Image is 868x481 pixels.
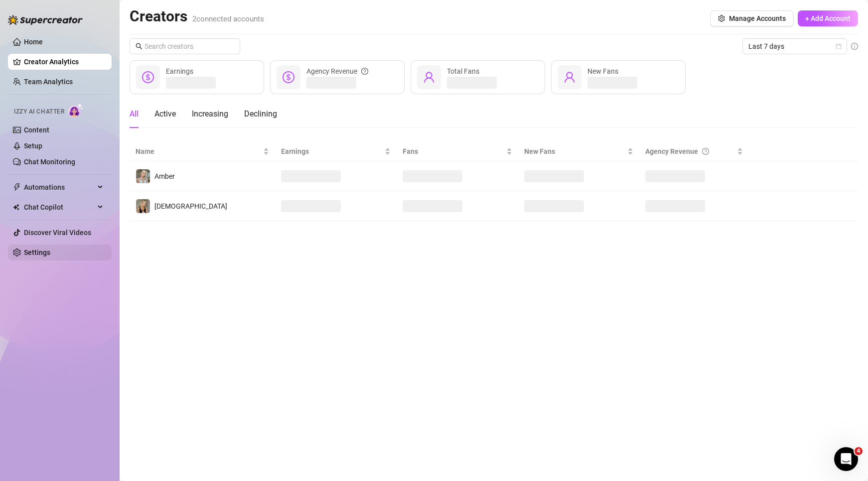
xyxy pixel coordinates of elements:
div: Agency Revenue [645,146,734,157]
img: Chat Copilot [13,204,19,211]
span: Chat Copilot [24,199,95,215]
iframe: Intercom live chat [834,447,858,471]
span: dollar-circle [283,71,294,83]
span: thunderbolt [13,183,21,191]
span: New Fans [587,67,618,75]
input: Search creators [145,41,226,52]
span: Automations [24,179,95,195]
span: Last 7 days [748,39,841,54]
a: Content [24,126,49,134]
span: + Add Account [805,14,851,22]
div: Increasing [192,108,228,120]
span: dollar-circle [142,71,154,83]
a: Chat Monitoring [24,158,75,166]
span: Name [136,146,261,157]
th: Name [130,142,275,161]
div: Active [154,108,176,120]
a: Creator Analytics [24,54,104,70]
div: All [130,108,139,120]
span: Izzy AI Chatter [14,107,64,117]
span: Manage Accounts [729,14,786,22]
img: logo-BBDzfeDw.svg [8,15,83,25]
span: Fans [403,146,504,157]
th: Earnings [275,142,397,161]
button: Manage Accounts [710,10,794,26]
div: Agency Revenue [306,66,368,77]
a: Home [24,38,43,46]
span: Earnings [281,146,383,157]
span: 4 [855,447,863,455]
span: user [564,71,576,83]
img: Amber [136,169,150,183]
span: Total Fans [447,67,479,75]
span: search [136,43,143,50]
a: Settings [24,248,50,256]
th: New Fans [518,142,640,161]
span: New Fans [524,146,626,157]
img: AI Chatter [68,103,84,118]
span: setting [718,15,725,22]
span: 2 connected accounts [192,14,264,23]
span: info-circle [851,43,858,50]
div: Declining [244,108,277,120]
span: question-circle [361,66,368,77]
span: [DEMOGRAPHIC_DATA] [154,202,227,210]
span: question-circle [702,146,709,157]
a: Team Analytics [24,78,73,86]
span: user [423,71,435,83]
a: Setup [24,142,42,150]
button: + Add Account [798,10,858,26]
span: Earnings [166,67,193,75]
img: Goddess [136,199,150,213]
span: Amber [154,172,175,180]
a: Discover Viral Videos [24,229,91,237]
span: calendar [836,43,842,49]
h2: Creators [130,7,264,26]
th: Fans [397,142,518,161]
